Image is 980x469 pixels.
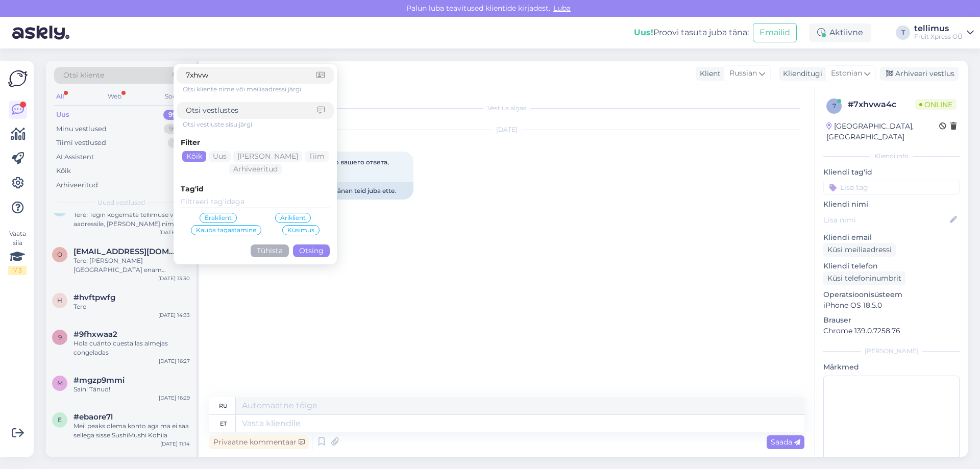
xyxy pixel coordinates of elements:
[550,4,574,13] span: Luba
[181,196,330,208] input: Filtreeri tag'idega
[823,261,960,271] p: Kliendi telefon
[73,385,190,394] div: Sain! Tänud!
[823,289,960,300] p: Operatsioonisüsteem
[58,416,62,424] span: e
[168,138,186,148] div: 73
[63,70,104,81] span: Otsi kliente
[826,121,939,142] div: [GEOGRAPHIC_DATA], [GEOGRAPHIC_DATA]
[823,243,896,257] div: Küsi meiliaadressi
[56,124,107,134] div: Minu vestlused
[73,412,113,422] span: #ebaore7l
[73,210,190,229] div: Tere! Tegin kogemata tellimuse valele aadressile, [PERSON_NAME] nime alt ([PERSON_NAME]). Makset ...
[848,98,915,111] div: # 7xhvwa4c
[73,293,115,302] span: #hvftpwfg
[771,437,800,447] span: Saada
[56,138,106,148] div: Tiimi vestlused
[832,102,836,110] span: 7
[824,214,948,226] input: Lisa nimi
[8,266,27,275] div: 1 / 3
[896,26,910,40] div: T
[183,120,334,129] div: Otsi vestluste sisu järgi
[823,180,960,195] input: Lisa tag
[915,99,957,110] span: Online
[823,152,960,161] div: Kliendi info
[181,137,330,148] div: Filter
[823,199,960,210] p: Kliendi nimi
[823,315,960,326] p: Brauser
[823,326,960,336] p: Chrome 139.0.7258.76
[57,379,63,387] span: m
[164,124,186,134] div: 99+
[159,229,190,236] div: [DATE] 14:13
[57,297,62,304] span: h
[8,69,28,88] img: Askly Logo
[696,68,721,79] div: Klient
[163,110,186,120] div: 99+
[73,422,190,440] div: Meil peaks olema konto aga ma ei saa sellega sisse SushiMushi Kohila
[158,311,190,319] div: [DATE] 14:33
[159,357,190,365] div: [DATE] 16:27
[183,85,334,94] div: Otsi kliente nime või meiliaadressi järgi
[753,23,797,42] button: Emailid
[634,27,749,39] div: Proovi tasuta juba täna:
[73,376,125,385] span: #mgzp9mmi
[823,300,960,311] p: iPhone OS 18.5.0
[914,24,963,33] div: tellimus
[97,198,145,207] span: Uued vestlused
[182,151,206,162] div: Kõik
[809,23,871,42] div: Aktiivne
[158,275,190,282] div: [DATE] 13:30
[160,440,190,448] div: [DATE] 11:14
[73,339,190,357] div: Hola cuánto cuesta las almejas congeladas
[209,104,804,113] div: Vestlus algas
[73,330,117,339] span: #9fhxwaa2
[163,90,188,103] div: Socials
[8,229,27,275] div: Vaata siia
[823,347,960,356] div: [PERSON_NAME]
[831,68,862,79] span: Estonian
[106,90,124,103] div: Web
[56,166,71,176] div: Kõik
[219,397,228,414] div: ru
[181,184,330,194] div: Tag'id
[823,232,960,243] p: Kliendi email
[56,110,69,120] div: Uus
[880,67,959,81] div: Arhiveeri vestlus
[73,247,180,256] span: operapizza@kanvera.ee
[823,167,960,178] p: Kliendi tag'id
[57,251,62,258] span: o
[54,90,66,103] div: All
[914,24,974,41] a: tellimusFruit Xpress OÜ
[914,33,963,41] div: Fruit Xpress OÜ
[196,227,256,233] span: Kauba tagastamine
[823,362,960,373] p: Märkmed
[73,256,190,275] div: Tere! [PERSON_NAME] [GEOGRAPHIC_DATA] enam kohaletoimetamist [PERSON_NAME]?
[159,394,190,402] div: [DATE] 16:29
[209,435,309,449] div: Privaatne kommentaar
[823,271,905,285] div: Küsi telefoninumbrit
[186,70,316,81] input: Otsi kliente
[56,180,98,190] div: Arhiveeritud
[58,333,62,341] span: 9
[56,152,94,162] div: AI Assistent
[729,68,757,79] span: Russian
[186,105,317,116] input: Otsi vestlustes
[73,302,190,311] div: Tere
[779,68,822,79] div: Klienditugi
[634,28,653,37] b: Uus!
[220,415,227,432] div: et
[209,125,804,134] div: [DATE]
